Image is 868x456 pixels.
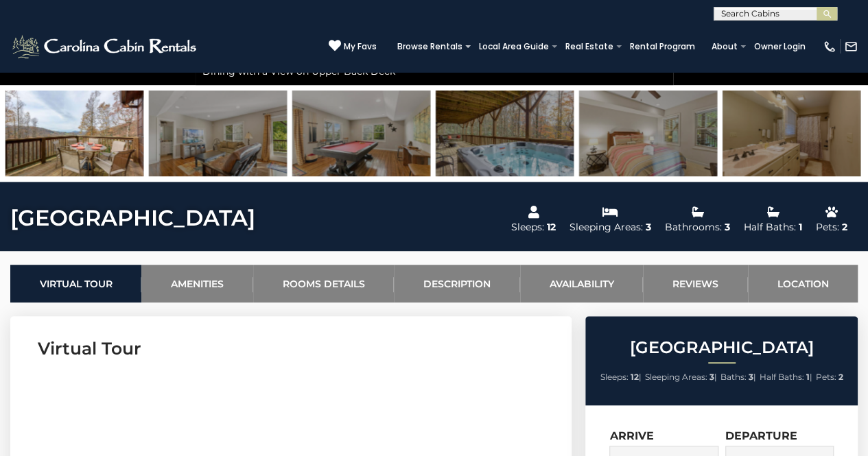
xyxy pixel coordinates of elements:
a: Browse Rentals [390,37,469,56]
span: Sleeps: [600,372,629,382]
strong: 2 [838,372,843,382]
a: About [705,37,744,56]
span: Pets: [816,372,836,382]
label: Arrive [609,429,653,442]
img: 163259535 [723,91,860,176]
a: Description [394,265,519,302]
h3: Virtual Tour [38,337,544,361]
a: Real Estate [559,37,620,56]
li: | [760,368,812,386]
a: Local Area Guide [472,37,556,56]
a: Amenities [141,265,253,302]
strong: 3 [749,372,753,382]
span: Sleeping Areas: [645,372,707,382]
span: Baths: [720,372,747,382]
li: | [720,368,756,386]
strong: 3 [709,372,714,382]
img: phone-regular-white.png [823,40,836,53]
strong: 1 [806,372,810,382]
img: mail-regular-white.png [844,40,858,53]
a: Owner Login [747,37,812,56]
img: 167110890 [149,91,287,176]
img: 163259568 [436,91,574,176]
a: Location [748,265,858,302]
li: | [600,368,642,386]
a: My Favs [329,39,377,53]
img: 167110898 [579,91,717,176]
span: Half Baths: [760,372,804,382]
label: Departure [725,429,797,442]
a: Rooms Details [253,265,394,302]
a: Availability [520,265,643,302]
span: My Favs [344,40,377,53]
img: White-1-2.png [10,33,200,60]
a: Rental Program [623,37,702,56]
img: 163259545 [5,91,143,176]
img: 167110891 [292,91,430,176]
a: Reviews [643,265,747,302]
strong: 12 [631,372,639,382]
h2: [GEOGRAPHIC_DATA] [589,339,854,357]
li: | [645,368,717,386]
a: Virtual Tour [10,265,141,302]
